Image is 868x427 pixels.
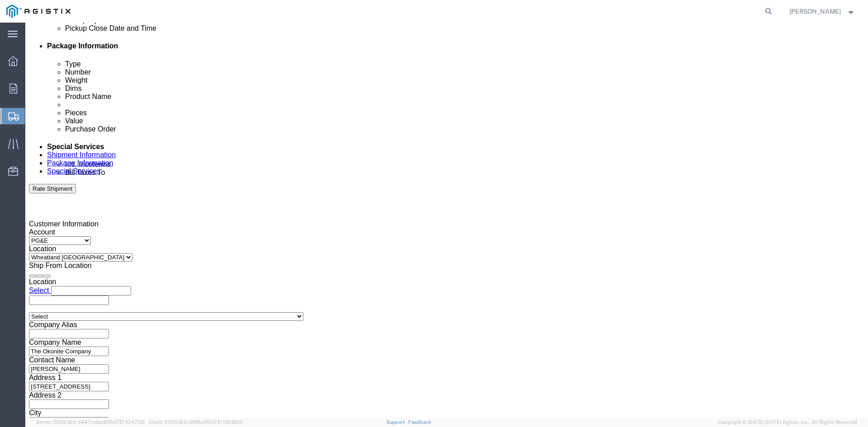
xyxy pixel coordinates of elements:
span: Copyright © [DATE]-[DATE] Agistix Inc., All Rights Reserved [718,418,857,426]
iframe: FS Legacy Container [25,23,868,418]
img: logo [6,5,71,18]
span: Client: 2025.19.0-129fbcf [149,419,243,425]
button: [PERSON_NAME] [789,6,856,17]
span: Server: 2025.19.0-d447cefac8f [36,419,145,425]
span: [DATE] 09:39:01 [206,419,243,425]
span: Mario Castellanos [789,6,841,16]
a: Feedback [408,419,431,425]
a: Support [386,419,409,425]
span: [DATE] 10:47:06 [108,419,145,425]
